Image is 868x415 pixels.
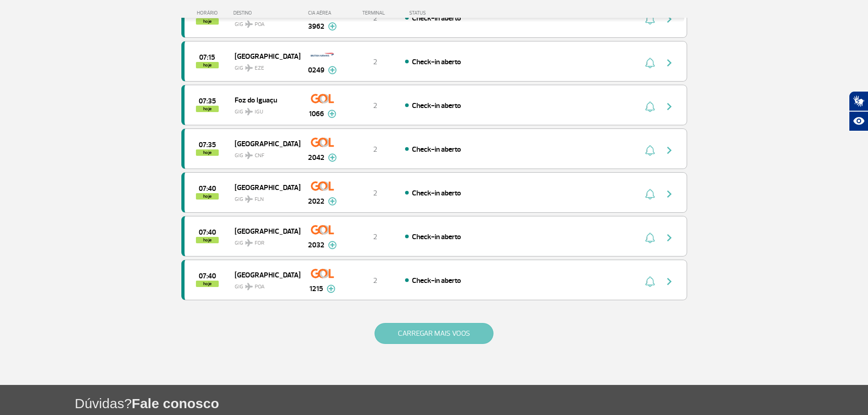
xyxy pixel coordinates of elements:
img: destiny_airplane.svg [245,64,253,72]
span: 3962 [308,21,324,32]
span: POA [255,20,265,29]
span: 2025-08-26 07:40:00 [199,273,216,279]
img: mais-info-painel-voo.svg [328,66,337,74]
span: FLN [255,195,264,204]
span: Fale conosco [132,396,219,411]
span: Check-in aberto [412,189,461,198]
span: 2 [373,101,377,110]
img: destiny_airplane.svg [245,20,253,28]
span: POA [255,283,265,291]
span: 2 [373,232,377,241]
div: TERMINAL [345,10,405,16]
img: destiny_airplane.svg [245,239,253,246]
button: Abrir recursos assistivos. [849,111,868,131]
span: 1066 [309,108,324,119]
div: Plugin de acessibilidade da Hand Talk. [849,91,868,131]
span: GIG [235,190,293,204]
div: STATUS [405,10,479,16]
img: destiny_airplane.svg [245,152,253,159]
img: destiny_airplane.svg [245,283,253,290]
img: seta-direita-painel-voo.svg [664,189,675,200]
span: hoje [196,193,219,200]
div: DESTINO [233,10,300,16]
span: 2 [373,14,377,23]
span: 1215 [309,283,323,294]
span: 0249 [308,65,324,76]
span: 2 [373,276,377,285]
div: CIA AÉREA [300,10,345,16]
img: sino-painel-voo.svg [645,189,655,200]
span: 2 [373,145,377,154]
span: hoje [196,281,219,287]
span: 2025-08-26 07:35:00 [199,98,216,104]
img: sino-painel-voo.svg [645,276,655,287]
img: destiny_airplane.svg [245,108,253,115]
span: 2 [373,189,377,198]
span: Foz do Iguaçu [235,94,293,106]
span: FOR [255,239,264,247]
span: Check-in aberto [412,14,461,23]
span: hoje [196,149,219,156]
span: [GEOGRAPHIC_DATA] [235,138,293,149]
button: CARREGAR MAIS VOOS [375,323,493,344]
span: hoje [196,237,219,243]
img: seta-direita-painel-voo.svg [664,276,675,287]
img: seta-direita-painel-voo.svg [664,101,675,112]
img: mais-info-painel-voo.svg [327,285,335,293]
img: destiny_airplane.svg [245,195,253,203]
span: GIG [235,278,293,291]
img: mais-info-painel-voo.svg [328,154,337,162]
span: CNF [255,152,264,160]
span: hoje [196,62,219,68]
img: seta-direita-painel-voo.svg [664,145,675,156]
span: [GEOGRAPHIC_DATA] [235,50,293,62]
span: GIG [235,234,293,247]
span: IGU [255,108,263,116]
span: EZE [255,64,264,72]
h1: Dúvidas? [75,394,868,413]
div: HORÁRIO [184,10,234,16]
span: [GEOGRAPHIC_DATA] [235,225,293,237]
img: mais-info-painel-voo.svg [328,241,337,249]
img: mais-info-painel-voo.svg [328,110,336,118]
img: sino-painel-voo.svg [645,232,655,243]
span: 2025-08-26 07:40:00 [199,229,216,236]
span: 2025-08-26 07:15:00 [199,54,215,61]
span: 2025-08-26 07:35:00 [199,142,216,148]
img: sino-painel-voo.svg [645,145,655,156]
img: sino-painel-voo.svg [645,101,655,112]
span: Check-in aberto [412,145,461,154]
span: [GEOGRAPHIC_DATA] [235,181,293,193]
span: 2042 [308,152,324,163]
img: mais-info-painel-voo.svg [328,197,337,205]
span: 2 [373,57,377,67]
span: Check-in aberto [412,276,461,285]
span: hoje [196,106,219,112]
span: GIG [235,59,293,72]
span: GIG [235,103,293,116]
span: 2032 [308,240,324,251]
span: Check-in aberto [412,232,461,241]
button: Abrir tradutor de língua de sinais. [849,91,868,111]
img: seta-direita-painel-voo.svg [664,57,675,68]
img: mais-info-painel-voo.svg [328,22,337,31]
img: seta-direita-painel-voo.svg [664,232,675,243]
span: Check-in aberto [412,57,461,67]
span: Check-in aberto [412,101,461,110]
span: [GEOGRAPHIC_DATA] [235,269,293,281]
span: GIG [235,147,293,160]
span: 2022 [308,196,324,207]
span: 2025-08-26 07:40:00 [199,185,216,192]
img: sino-painel-voo.svg [645,57,655,68]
